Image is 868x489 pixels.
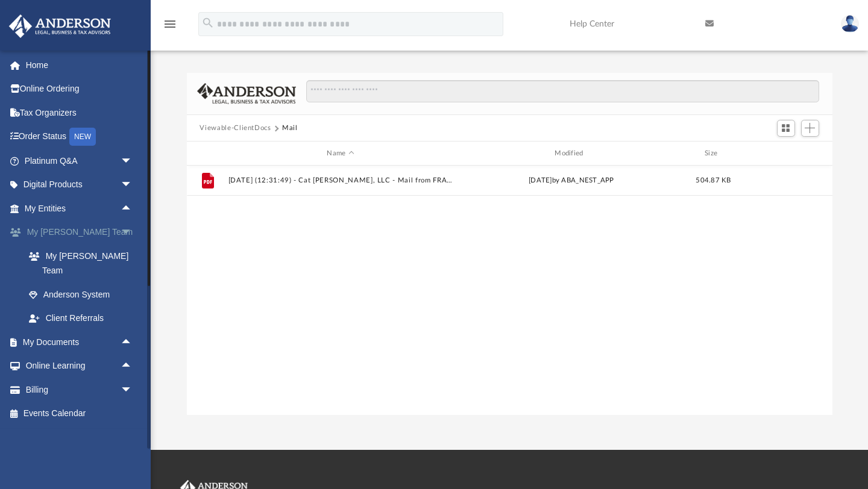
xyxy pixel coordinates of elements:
i: search [201,16,215,30]
a: My Entitiesarrow_drop_up [8,196,151,220]
span: 504.87 KB [696,177,731,184]
span: arrow_drop_up [121,354,145,379]
a: Digital Productsarrow_drop_down [8,173,151,197]
i: menu [163,17,177,31]
div: Name [227,148,453,159]
span: arrow_drop_up [121,330,145,355]
span: arrow_drop_up [121,196,145,221]
input: Search files and folders [306,80,819,103]
a: Platinum Q&Aarrow_drop_down [8,149,151,173]
button: Mail [282,123,298,134]
a: Online Ordering [8,77,151,101]
a: Client Referrals [17,307,151,331]
span: arrow_drop_down [121,378,145,402]
div: id [192,148,222,159]
a: Tax Organizers [8,101,151,125]
img: Anderson Advisors Platinum Portal [5,14,115,38]
span: arrow_drop_down [121,149,145,173]
button: Add [801,120,819,137]
a: Anderson System [17,282,151,307]
div: grid [187,166,832,416]
button: Switch to Grid View [777,120,795,137]
button: [DATE] (12:31:49) - Cat [PERSON_NAME], LLC - Mail from FRANCHISE TAX BOARD.pdf [228,177,453,185]
a: Home [8,53,151,77]
a: Online Learningarrow_drop_up [8,354,145,378]
a: My [PERSON_NAME] Teamarrow_drop_down [8,220,151,244]
a: menu [163,23,177,31]
a: My [PERSON_NAME] Team [17,244,145,282]
a: Billingarrow_drop_down [8,378,151,402]
div: Modified [458,148,684,159]
a: My Documentsarrow_drop_up [8,330,145,354]
a: Events Calendar [8,402,151,426]
div: id [743,148,827,159]
span: arrow_drop_down [121,173,145,198]
img: User Pic [841,15,859,33]
div: [DATE] by ABA_NEST_APP [459,175,684,186]
a: Order StatusNEW [8,125,151,149]
div: Size [689,148,737,159]
button: Viewable-ClientDocs [200,123,271,134]
div: NEW [69,128,96,146]
span: arrow_drop_down [121,220,145,245]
